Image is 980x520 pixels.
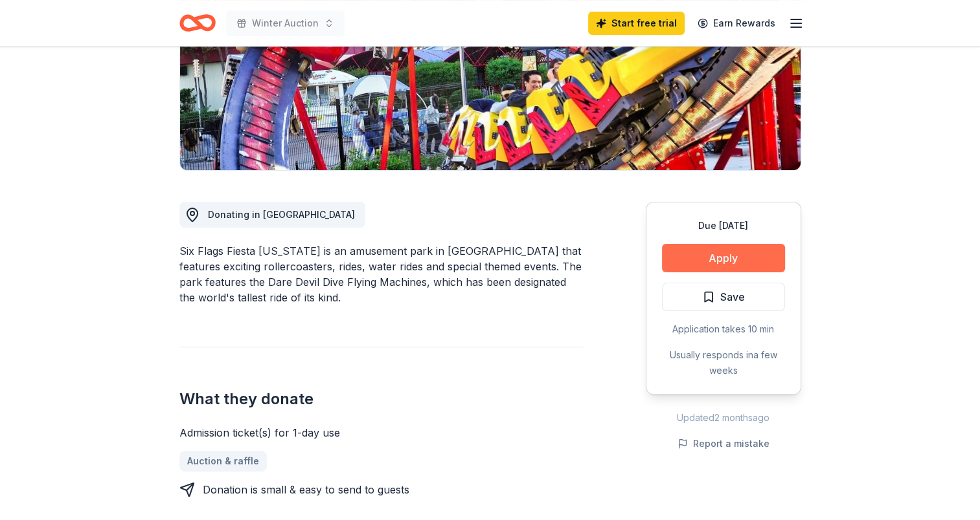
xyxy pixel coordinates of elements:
button: Save [662,283,785,311]
a: Home [179,8,216,38]
button: Winter Auction [226,10,345,36]
div: Usually responds in a few weeks [662,347,785,378]
a: Earn Rewards [690,12,783,35]
div: Six Flags Fiesta [US_STATE] is an amusement park in [GEOGRAPHIC_DATA] that features exciting roll... [179,243,584,305]
div: Application takes 10 min [662,321,785,337]
div: Admission ticket(s) for 1-day use [179,425,584,440]
span: Winter Auction [252,16,319,31]
h2: What they donate [179,389,584,409]
a: Auction & raffle [179,451,267,471]
button: Apply [662,244,785,272]
span: Donating in [GEOGRAPHIC_DATA] [208,209,355,220]
span: Save [720,288,745,305]
div: Donation is small & easy to send to guests [203,482,409,497]
button: Report a mistake [678,436,769,451]
a: Start free trial [588,12,685,35]
div: Due [DATE] [662,218,785,233]
div: Updated 2 months ago [646,410,801,426]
